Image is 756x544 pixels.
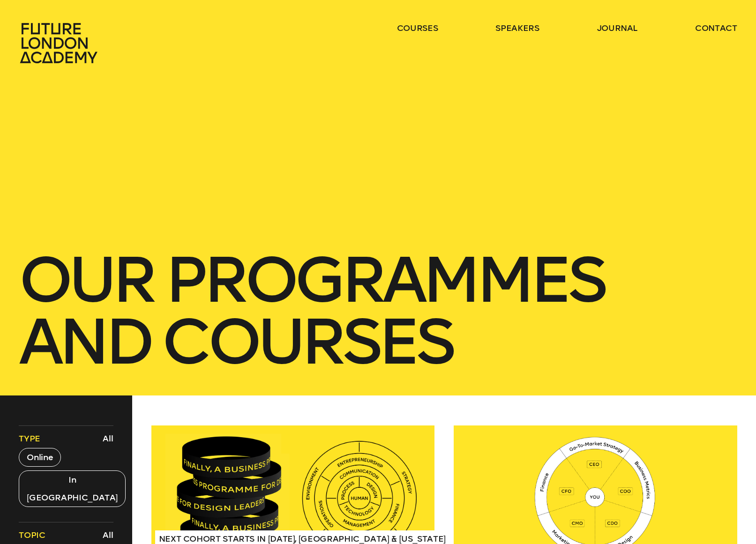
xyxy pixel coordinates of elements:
[19,470,126,507] button: In [GEOGRAPHIC_DATA]
[495,22,539,34] a: speakers
[19,448,61,467] button: Online
[19,529,45,541] span: Topic
[695,22,737,34] a: contact
[19,249,737,373] h1: our Programmes and courses
[100,527,116,543] button: All
[397,22,438,34] a: courses
[19,433,40,444] span: Type
[100,431,116,447] button: All
[597,22,638,34] a: journal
